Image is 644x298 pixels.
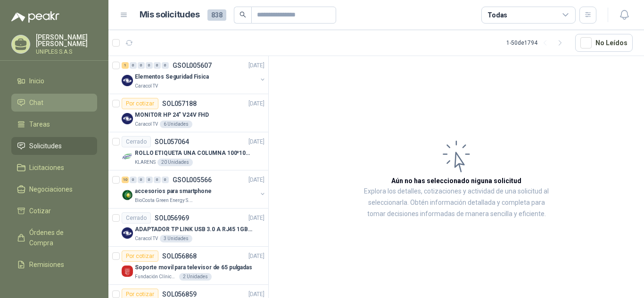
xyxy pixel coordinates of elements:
p: Soporte movil para televisor de 65 pulgadas [135,263,252,272]
a: 10 0 0 0 0 0 GSOL005566[DATE] Company Logoaccesorios para smartphoneBioCosta Green Energy S.A.S [122,174,266,204]
a: Licitaciones [11,159,97,177]
p: [DATE] [248,176,264,185]
div: 2 Unidades [179,273,212,281]
img: Company Logo [122,266,133,277]
h1: Mis solicitudes [140,8,200,22]
p: UNIPLES S.A.S [36,49,97,55]
span: Inicio [29,76,44,86]
div: 0 [154,177,161,183]
img: Company Logo [122,151,133,162]
img: Logo peakr [11,11,59,23]
img: Company Logo [122,113,133,124]
div: 0 [162,62,169,69]
span: 838 [207,9,226,21]
span: Órdenes de Compra [29,227,88,248]
p: ROLLO ETIQUETA UNA COLUMNA 100*100*500un [135,149,252,158]
div: 0 [154,62,161,69]
p: ADAPTADOR TP LINK USB 3.0 A RJ45 1GB WINDOWS [135,225,252,234]
a: Negociaciones [11,180,97,198]
p: [DATE] [248,99,264,108]
div: Cerrado [122,136,151,147]
span: Licitaciones [29,162,64,173]
p: MONITOR HP 24" V24V FHD [135,111,209,120]
p: Elementos Seguridad Fisica [135,72,209,81]
a: Órdenes de Compra [11,224,97,252]
p: SOL057188 [162,100,197,107]
a: Remisiones [11,256,97,274]
p: [DATE] [248,214,264,223]
div: Todas [487,10,507,20]
div: 3 Unidades [160,235,192,242]
p: GSOL005566 [173,177,212,183]
p: BioCosta Green Energy S.A.S [135,197,194,204]
span: Solicitudes [29,141,62,151]
a: Solicitudes [11,137,97,155]
p: [DATE] [248,137,264,146]
div: 10 [122,177,129,183]
a: Por cotizarSOL057188[DATE] Company LogoMONITOR HP 24" V24V FHDCaracol TV6 Unidades [108,94,268,132]
span: Remisiones [29,259,64,270]
div: 0 [146,62,153,69]
div: 0 [146,177,153,183]
p: GSOL005607 [173,62,212,69]
div: 0 [130,62,137,69]
div: 0 [130,177,137,183]
span: Chat [29,97,43,108]
button: No Leídos [575,34,633,52]
div: Cerrado [122,212,151,224]
div: 20 Unidades [157,159,193,166]
div: 0 [162,177,169,183]
h3: Aún no has seleccionado niguna solicitud [391,176,521,186]
a: 1 0 0 0 0 0 GSOL005607[DATE] Company LogoElementos Seguridad FisicaCaracol TV [122,60,266,90]
p: Caracol TV [135,121,158,128]
div: 0 [138,62,145,69]
span: Negociaciones [29,184,73,194]
p: SOL057064 [155,138,189,145]
span: Cotizar [29,206,51,216]
div: 0 [138,177,145,183]
a: Por cotizarSOL056868[DATE] Company LogoSoporte movil para televisor de 65 pulgadasFundación Clíni... [108,247,268,285]
a: CerradoSOL057064[DATE] Company LogoROLLO ETIQUETA UNA COLUMNA 100*100*500unKLARENS20 Unidades [108,132,268,170]
p: Caracol TV [135,235,158,242]
p: SOL056859 [162,291,197,298]
p: [PERSON_NAME] [PERSON_NAME] [36,34,97,47]
a: CerradoSOL056969[DATE] Company LogoADAPTADOR TP LINK USB 3.0 A RJ45 1GB WINDOWSCaracol TV3 Unidades [108,209,268,247]
p: Fundación Clínica Shaio [135,273,177,281]
p: Caracol TV [135,82,158,90]
div: Por cotizar [122,250,158,262]
div: Por cotizar [122,98,158,109]
p: KLARENS [135,159,156,166]
div: 6 Unidades [160,121,192,128]
img: Company Logo [122,75,133,86]
img: Company Logo [122,189,133,201]
p: Explora los detalles, cotizaciones y actividad de una solicitud al seleccionarla. Obtén informaci... [363,186,550,220]
p: [DATE] [248,61,264,70]
a: Inicio [11,72,97,90]
a: Chat [11,94,97,112]
div: 1 - 50 de 1794 [506,35,568,50]
p: accesorios para smartphone [135,187,212,196]
a: Tareas [11,115,97,133]
span: Tareas [29,119,50,129]
p: [DATE] [248,252,264,261]
a: Cotizar [11,202,97,220]
div: 1 [122,62,129,69]
p: SOL056969 [155,215,189,221]
span: search [239,11,246,18]
img: Company Logo [122,227,133,239]
p: SOL056868 [162,253,197,259]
